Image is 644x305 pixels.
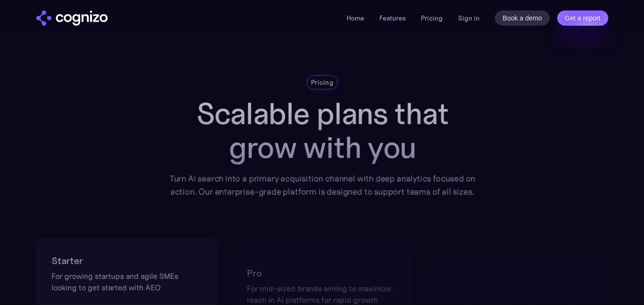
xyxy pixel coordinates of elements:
div: For growing startups and agile SMEs looking to get started with AEO [51,270,202,293]
h2: Enterprise [442,278,593,293]
div: Pricing [311,78,333,87]
a: Book a demo [495,10,550,26]
a: Sign in [458,12,480,24]
a: Pricing [421,14,443,22]
a: home [36,10,108,26]
h1: Scalable plans that grow with you [162,97,482,165]
a: Home [347,14,364,22]
a: Get a report [557,10,608,26]
div: Turn AI search into a primary acquisition channel with deep analytics focused on action. Our ente... [162,172,482,198]
h2: Pro [247,266,398,281]
h2: Starter [51,253,202,268]
a: Features [379,14,406,22]
img: cognizo logo [36,10,108,26]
